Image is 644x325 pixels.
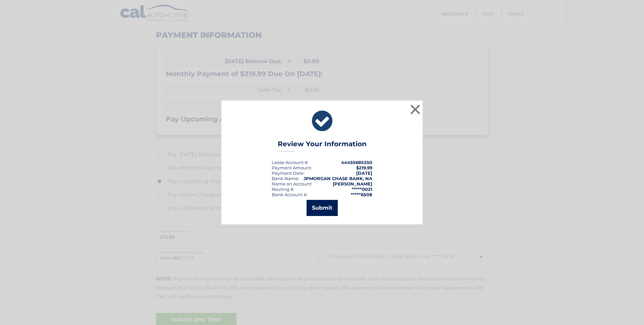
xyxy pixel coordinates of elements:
[272,186,294,192] div: Routing #:
[272,165,312,170] div: Payment Amount:
[272,192,308,197] div: Bank Account #:
[278,140,367,152] h3: Review Your Information
[307,200,338,216] button: Submit
[304,176,372,181] strong: JPMORGAN CHASE BANK, NA
[272,170,305,176] div: :
[409,103,422,116] button: ×
[272,176,299,181] div: Bank Name:
[356,165,372,170] span: $219.99
[341,160,372,165] strong: 44455685250
[272,181,312,186] div: Name on Account:
[333,181,372,186] strong: [PERSON_NAME]
[272,170,304,176] span: Payment Date
[356,170,372,176] span: [DATE]
[272,160,309,165] div: Lease Account #:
